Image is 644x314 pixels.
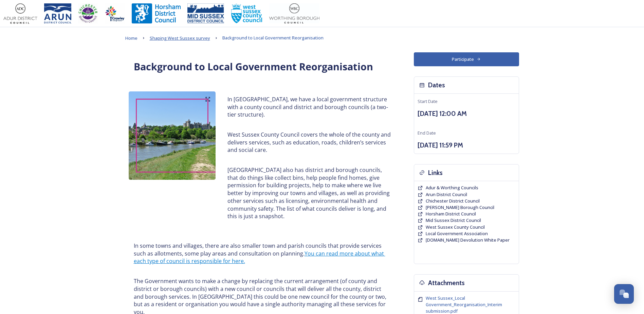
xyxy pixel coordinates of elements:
a: You can read more about what each type of council is responsible for here. [134,250,385,265]
img: Crawley%20BC%20logo.jpg [105,3,125,24]
span: Background to Local Government Reorganisation [222,35,324,41]
img: Arun%20District%20Council%20logo%20blue%20CMYK.jpg [44,3,71,24]
a: West Sussex County Council [426,224,485,230]
span: Start Date [418,98,438,104]
p: In some towns and villages, there are also smaller town and parish councils that provide services... [134,242,392,265]
span: West Sussex_Local Government_Reorganisation_Interim submission.pdf [426,295,502,314]
a: Shaping West Sussex survey [150,34,210,42]
h3: Links [428,168,443,178]
span: End Date [418,130,436,136]
a: [PERSON_NAME] Borough Council [426,204,494,211]
button: Participate [414,52,519,66]
h3: [DATE] 12:00 AM [418,109,515,119]
p: West Sussex County Council covers the whole of the county and delivers services, such as educatio... [227,131,391,154]
strong: Background to Local Government Reorganisation [134,60,373,73]
p: [GEOGRAPHIC_DATA] also has district and borough councils, that do things like collect bins, help ... [227,166,391,220]
h3: [DATE] 11:59 PM [418,140,515,150]
a: Horsham District Council [426,211,476,217]
a: Chichester District Council [426,198,480,204]
h3: Attachments [428,278,465,288]
a: Local Government Association [426,230,488,237]
span: Shaping West Sussex survey [150,35,210,41]
img: Adur%20logo%20%281%29.jpeg [3,3,37,24]
span: Adur & Worthing Councils [426,185,478,191]
button: Open Chat [614,284,634,304]
h3: Dates [428,80,445,90]
img: CDC%20Logo%20-%20you%20may%20have%20a%20better%20version.jpg [78,3,98,24]
p: In [GEOGRAPHIC_DATA], we have a local government structure with a county council and district and... [227,95,391,119]
a: [DOMAIN_NAME] Devolution White Paper [426,237,510,243]
a: Adur & Worthing Councils [426,185,478,191]
img: WSCCPos-Spot-25mm.jpg [231,3,263,24]
span: West Sussex County Council [426,224,485,230]
img: Worthing_Adur%20%281%29.jpg [269,3,319,24]
span: Chichester District Council [426,198,480,204]
span: [PERSON_NAME] Borough Council [426,204,494,210]
a: Mid Sussex District Council [426,217,481,224]
img: 150ppimsdc%20logo%20blue.png [187,3,224,24]
a: Home [125,34,137,42]
a: Arun District Council [426,191,467,198]
span: Home [125,35,137,41]
img: Horsham%20DC%20Logo.jpg [132,3,181,24]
